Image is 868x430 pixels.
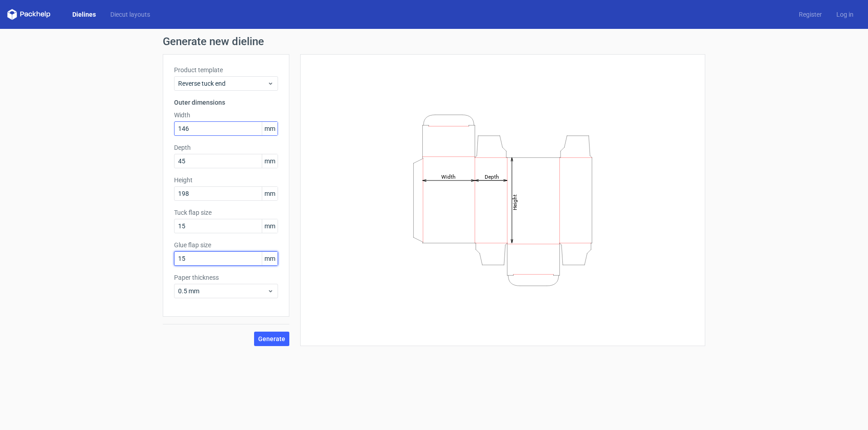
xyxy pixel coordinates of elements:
[512,194,518,210] tspan: Height
[65,10,103,19] a: Dielines
[262,187,278,200] span: mm
[258,336,285,342] span: Generate
[174,176,278,185] label: Height
[441,173,456,180] tspan: Width
[792,10,829,19] a: Register
[174,143,278,152] label: Depth
[174,208,278,217] label: Tuck flap size
[174,273,278,282] label: Paper thickness
[174,65,278,74] label: Product template
[262,219,278,233] span: mm
[262,122,278,135] span: mm
[174,111,278,120] label: Width
[174,240,278,250] label: Glue flap size
[178,287,267,296] span: 0.5 mm
[262,252,278,265] span: mm
[174,98,278,107] h3: Outer dimensions
[829,10,861,19] a: Log in
[163,36,705,47] h1: Generate new dieline
[262,154,278,168] span: mm
[485,173,499,180] tspan: Depth
[178,79,267,88] span: Reverse tuck end
[254,332,289,346] button: Generate
[103,10,157,19] a: Diecut layouts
